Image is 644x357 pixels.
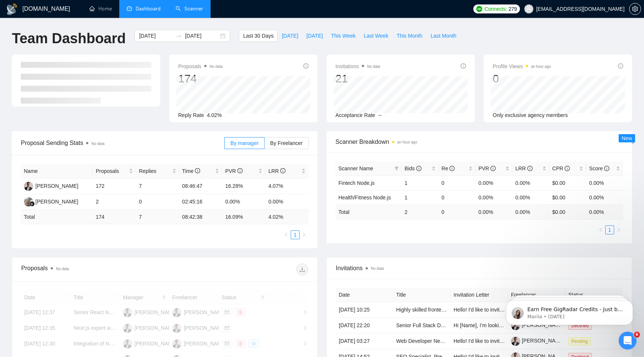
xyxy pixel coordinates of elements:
[629,6,641,12] a: setting
[568,337,591,345] span: Pending
[336,288,393,302] th: Date
[282,230,291,239] button: left
[12,30,126,47] h1: Team Dashboard
[476,205,512,219] td: 0.00 %
[616,228,621,232] span: right
[176,6,203,12] a: searchScanner
[484,5,507,13] span: Connects:
[93,210,136,224] td: 174
[336,302,393,318] td: [DATE] 10:25
[396,307,492,313] a: Highly skilled frontend and app developer
[393,163,400,174] span: filter
[367,64,380,69] span: No data
[392,30,426,42] button: This Month
[300,230,309,239] button: right
[136,210,179,224] td: 7
[291,231,299,239] a: 1
[335,62,380,71] span: Invitations
[179,210,222,224] td: 08:42:38
[586,205,623,219] td: 0.00 %
[402,176,439,190] td: 1
[24,197,33,206] img: MD
[56,267,69,271] span: No data
[393,288,451,302] th: Title
[393,302,451,318] td: Highly skilled frontend and app developer
[179,178,222,194] td: 08:46:47
[136,194,179,210] td: 0
[303,63,309,69] span: info-circle
[596,225,605,234] li: Previous Page
[185,32,219,40] input: End date
[549,176,586,190] td: $0.00
[24,183,78,189] a: OS[PERSON_NAME]
[300,230,309,239] li: Next Page
[243,32,274,40] span: Last 30 Days
[394,166,399,171] span: filter
[195,168,200,173] span: info-circle
[511,337,520,346] img: c1sLie6CP5IKJCnbWHCK4Rf171DBwJ92PNC5Y9MDWaiG_WHTB3_P8a4IvP59ig95Wx
[511,338,565,344] a: [PERSON_NAME]
[176,33,182,39] span: to
[178,62,222,71] span: Proposals
[24,181,33,191] img: OS
[6,3,18,15] img: logo
[178,112,204,118] span: Reply Rate
[397,140,417,144] time: an hour ago
[21,164,93,178] th: Name
[451,288,508,302] th: Invitation Letter
[622,135,632,141] span: New
[439,205,476,219] td: 0
[586,190,623,205] td: 0.00%
[265,194,309,210] td: 0.00%
[182,168,200,174] span: Time
[405,165,422,171] span: Bids
[552,165,570,171] span: CPR
[338,165,373,171] span: Scanner Name
[605,225,614,234] li: 1
[338,195,391,200] a: Health/Fitness Node.js
[596,225,605,234] button: left
[526,6,531,12] span: user
[402,190,439,205] td: 1
[93,194,136,210] td: 2
[284,233,288,237] span: left
[378,112,382,118] span: --
[225,168,243,174] span: PVR
[614,225,623,234] li: Next Page
[476,190,512,205] td: 0.00%
[476,6,482,12] img: upwork-logo.png
[416,166,422,171] span: info-circle
[136,6,161,12] span: Dashboard
[179,194,222,210] td: 02:45:16
[565,166,570,171] span: info-circle
[237,168,243,173] span: info-circle
[360,30,392,42] button: Last Week
[136,178,179,194] td: 7
[93,164,136,178] th: Proposals
[139,167,171,175] span: Replies
[515,165,533,171] span: LRR
[222,194,265,210] td: 0.00%
[619,332,637,350] iframe: Intercom live chat
[327,30,360,42] button: This Week
[282,32,298,40] span: [DATE]
[604,166,609,171] span: info-circle
[476,176,512,190] td: 0.00%
[549,205,586,219] td: $ 0.00
[495,285,644,337] iframe: Intercom notifications message
[397,32,422,40] span: This Month
[336,334,393,349] td: [DATE] 03:27
[393,334,451,349] td: Web Developer Needed for Crypto Debit Card Company Website
[493,62,551,71] span: Profile Views
[136,164,179,178] th: Replies
[396,338,546,344] a: Web Developer Needed for Crypto Debit Card Company Website
[364,32,388,40] span: Last Week
[222,210,265,224] td: 16.09 %
[239,30,278,42] button: Last 30 Days
[634,332,640,338] span: 6
[230,140,258,146] span: By manager
[618,63,623,69] span: info-circle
